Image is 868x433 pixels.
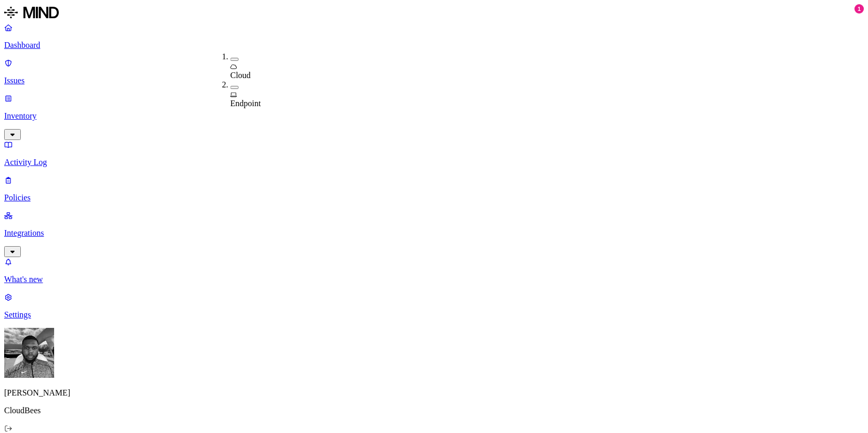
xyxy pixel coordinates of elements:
[4,158,864,167] p: Activity Log
[4,23,864,50] a: Dashboard
[4,292,864,320] a: Settings
[4,140,864,167] a: Activity Log
[4,328,54,378] img: Cameron White
[4,211,864,256] a: Integrations
[4,58,864,85] a: Issues
[4,111,864,121] p: Inventory
[4,275,864,284] p: What's new
[4,94,864,138] a: Inventory
[4,175,864,202] a: Policies
[231,71,251,80] span: Cloud
[4,41,864,50] p: Dashboard
[4,76,864,85] p: Issues
[4,310,864,320] p: Settings
[4,228,864,238] p: Integrations
[854,4,864,14] div: 1
[4,257,864,284] a: What's new
[4,406,864,415] p: CloudBees
[4,4,864,23] a: MIND
[4,193,864,202] p: Policies
[4,4,59,21] img: MIND
[231,99,261,108] span: Endpoint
